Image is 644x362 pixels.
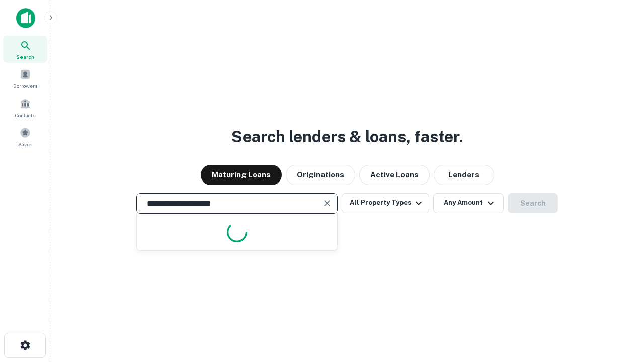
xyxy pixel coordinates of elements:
[18,140,33,148] span: Saved
[3,36,47,63] a: Search
[342,193,429,213] button: All Property Types
[231,125,463,149] h3: Search lenders & loans, faster.
[3,65,47,92] a: Borrowers
[13,82,37,90] span: Borrowers
[16,53,34,61] span: Search
[320,196,334,210] button: Clear
[434,165,494,185] button: Lenders
[201,165,282,185] button: Maturing Loans
[3,94,47,121] a: Contacts
[3,123,47,150] a: Saved
[286,165,355,185] button: Originations
[594,282,644,330] iframe: Chat Widget
[433,193,504,213] button: Any Amount
[15,111,35,119] span: Contacts
[359,165,430,185] button: Active Loans
[16,8,35,28] img: capitalize-icon.png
